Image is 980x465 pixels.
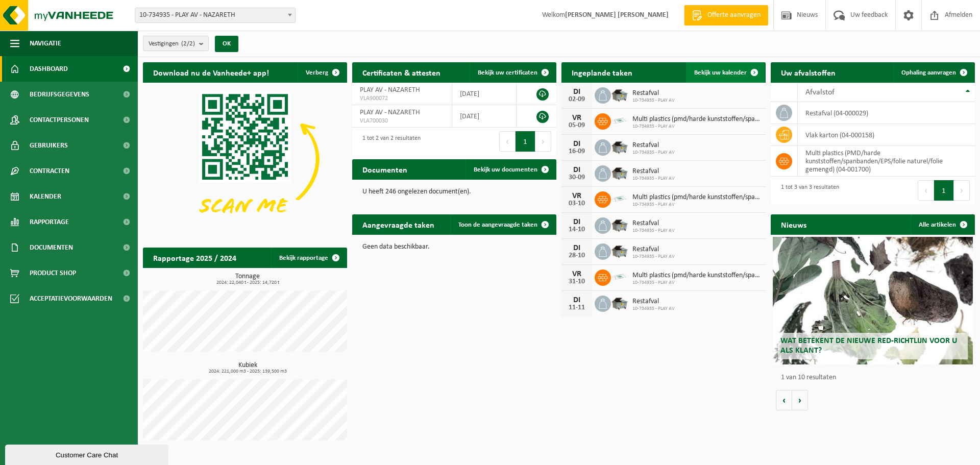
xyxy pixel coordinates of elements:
button: Previous [499,131,516,152]
img: LP-SK-00500-LPE-16 [611,268,628,285]
span: 2024: 22,040 t - 2025: 14,720 t [148,280,347,285]
div: 1 tot 3 van 3 resultaten [776,179,839,202]
span: Restafval [632,167,675,176]
span: Restafval [632,141,675,150]
span: 10-734935 - PLAY AV [632,306,675,312]
td: [DATE] [452,83,517,105]
h2: Ingeplande taken [561,62,643,82]
span: 10-734935 - PLAY AV [632,202,761,208]
span: PLAY AV - NAZARETH [360,86,420,94]
div: 05-09 [567,122,587,129]
span: Gebruikers [30,133,68,158]
span: 10-734935 - PLAY AV [632,124,761,130]
span: Kalender [30,184,61,209]
a: Bekijk uw kalender [686,62,765,83]
span: 10-734935 - PLAY AV [632,280,761,286]
strong: [PERSON_NAME] [PERSON_NAME] [565,11,669,19]
img: LP-SK-00500-LPE-16 [611,190,628,207]
div: 16-09 [567,148,587,155]
span: Restafval [632,89,675,97]
a: Wat betekent de nieuwe RED-richtlijn voor u als klant? [773,237,973,364]
span: Restafval [632,219,675,228]
a: Toon de aangevraagde taken [450,214,555,235]
h2: Download nu de Vanheede+ app! [143,62,279,82]
td: multi plastics (PMD/harde kunststoffen/spanbanden/EPS/folie naturel/folie gemengd) (04-001700) [798,146,975,177]
button: Next [535,131,551,152]
span: 10-734935 - PLAY AV - NAZARETH [135,8,296,23]
div: DI [567,296,587,304]
div: DI [567,88,587,96]
div: VR [567,114,587,122]
h2: Uw afvalstoffen [771,62,846,82]
span: Verberg [306,69,328,76]
td: vlak karton (04-000158) [798,124,975,146]
div: DI [567,140,587,148]
h3: Kubiek [148,362,347,374]
count: (2/2) [181,40,195,47]
button: Next [954,180,970,201]
span: VLA900072 [360,94,444,103]
img: WB-5000-GAL-GY-01 [611,216,628,233]
h2: Nieuws [771,214,817,234]
div: 28-10 [567,252,587,259]
a: Bekijk rapportage [271,248,346,268]
span: 10-734935 - PLAY AV [632,97,675,104]
span: Afvalstof [805,88,835,96]
span: Bekijk uw certificaten [478,69,537,76]
button: Previous [918,180,934,201]
img: WB-5000-GAL-GY-01 [611,164,628,181]
span: PLAY AV - NAZARETH [360,109,420,116]
div: VR [567,270,587,278]
img: WB-5000-GAL-GY-01 [611,242,628,259]
span: 10-734935 - PLAY AV [632,176,675,182]
h3: Tonnage [148,273,347,285]
span: Offerte aanvragen [705,10,763,20]
div: DI [567,244,587,252]
button: OK [215,36,238,52]
span: 10-734935 - PLAY AV [632,254,675,260]
span: Vestigingen [149,36,195,52]
span: Rapportage [30,209,69,235]
button: Verberg [298,62,346,83]
h2: Aangevraagde taken [352,214,445,234]
a: Bekijk uw documenten [465,159,555,180]
img: WB-5000-GAL-GY-01 [611,86,628,103]
span: 10-734935 - PLAY AV - NAZARETH [135,8,295,22]
span: Restafval [632,298,675,306]
span: Documenten [30,235,73,260]
div: 14-10 [567,226,587,233]
span: Contracten [30,158,69,184]
p: Geen data beschikbaar. [362,243,546,251]
p: U heeft 246 ongelezen document(en). [362,188,546,195]
span: Bekijk uw kalender [694,69,747,76]
span: Multi plastics (pmd/harde kunststoffen/spanbanden/eps/folie naturel/folie gemeng... [632,272,761,280]
p: 1 van 10 resultaten [781,374,970,381]
div: 02-09 [567,96,587,103]
span: Restafval [632,246,675,254]
button: 1 [516,131,535,152]
img: Download de VHEPlus App [143,83,347,236]
span: Acceptatievoorwaarden [30,286,112,311]
span: Multi plastics (pmd/harde kunststoffen/spanbanden/eps/folie naturel/folie gemeng... [632,115,761,124]
td: restafval (04-000029) [798,102,975,124]
span: 10-734935 - PLAY AV [632,150,675,156]
span: Contactpersonen [30,107,89,133]
a: Alle artikelen [911,214,974,235]
a: Offerte aanvragen [684,5,768,26]
h2: Documenten [352,159,418,179]
img: LP-SK-00500-LPE-16 [611,112,628,129]
button: 1 [934,180,954,201]
span: Ophaling aanvragen [901,69,956,76]
td: [DATE] [452,105,517,128]
div: 1 tot 2 van 2 resultaten [357,130,421,153]
span: Navigatie [30,31,61,56]
div: DI [567,166,587,174]
span: Wat betekent de nieuwe RED-richtlijn voor u als klant? [780,337,957,355]
span: Product Shop [30,260,76,286]
span: 2024: 221,000 m3 - 2025: 139,500 m3 [148,369,347,374]
span: Bekijk uw documenten [474,166,537,173]
span: Dashboard [30,56,68,82]
h2: Rapportage 2025 / 2024 [143,248,247,267]
span: VLA700030 [360,117,444,125]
